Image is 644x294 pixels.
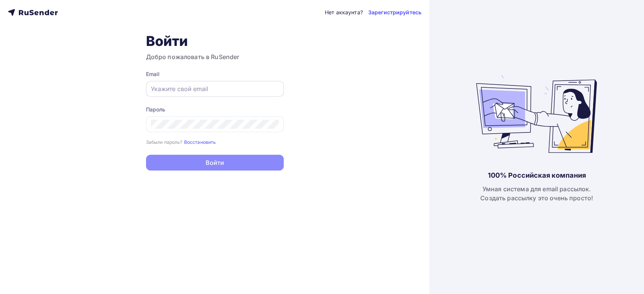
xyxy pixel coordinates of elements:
[146,139,183,145] small: Забыли пароль?
[184,139,216,145] small: Восстановить
[146,52,284,61] h3: Добро пожаловать в RuSender
[146,33,284,49] h1: Войти
[480,184,593,203] div: Умная система для email рассылок. Создать рассылку это очень просто!
[184,139,216,145] a: Восстановить
[487,171,586,180] div: 100% Российская компания
[146,106,284,113] div: Пароль
[146,155,284,171] button: Войти
[368,9,421,16] a: Зарегистрируйтесь
[325,9,363,16] div: Нет аккаунта?
[146,70,284,78] div: Email
[151,84,279,93] input: Укажите свой email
